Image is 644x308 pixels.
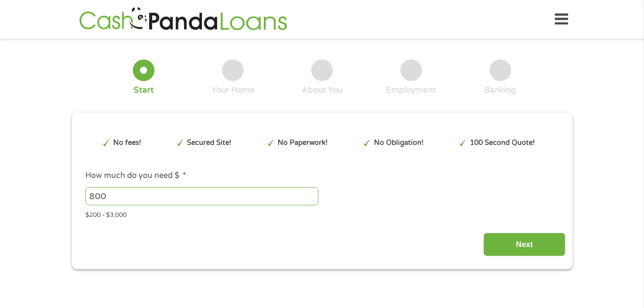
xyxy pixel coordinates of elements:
[484,85,516,95] div: Banking
[483,233,565,256] input: Next
[187,138,231,148] p: Secured Site!
[278,138,328,148] p: No Paperwork!
[302,85,342,95] div: About You
[470,138,535,148] p: 100 Second Quote!
[386,85,436,95] div: Employment
[134,85,154,95] div: Start
[76,6,290,33] img: GetLoanNow Logo
[211,85,255,95] div: Your Home
[374,138,423,148] p: No Obligation!
[85,207,558,220] div: $200 - $3,000
[113,138,141,148] p: No fees!
[85,171,186,181] label: How much do you need $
